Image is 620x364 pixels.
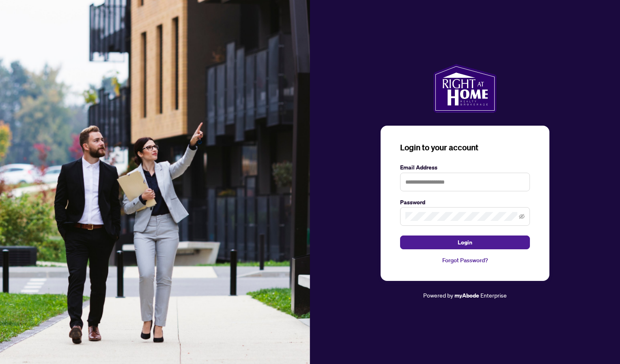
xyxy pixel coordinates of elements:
a: Forgot Password? [400,256,530,265]
h3: Login to your account [400,142,530,153]
label: Email Address [400,163,530,172]
a: myAbode [454,291,479,300]
img: ma-logo [433,64,496,113]
button: Login [400,236,530,249]
label: Password [400,198,530,207]
span: eye-invisible [519,214,525,219]
span: Enterprise [480,291,507,299]
span: Login [458,236,472,249]
span: Powered by [423,291,453,299]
